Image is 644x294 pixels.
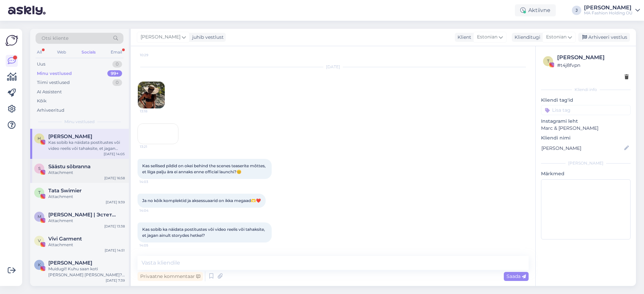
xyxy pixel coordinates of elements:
[541,125,631,132] p: Marc & [PERSON_NAME]
[48,266,125,278] div: Muidugi!! Kuhu saan koti [PERSON_NAME] [PERSON_NAME]? 🙏🏽
[48,188,82,194] span: Tata Swimier
[541,87,631,93] div: Kliendi info
[48,139,125,152] div: Kas sobib ka näidata postitustes või video reelis või tahaksite, et jagan ainult storydes hetkel?
[104,152,125,157] div: [DATE] 14:05
[138,272,203,281] div: Privaatne kommentaar
[48,133,92,139] span: Helge
[37,79,70,86] div: Tiimi vestlused
[48,170,125,176] div: Attachment
[557,62,629,69] div: # t4j8fvpn
[578,33,630,42] div: Arhiveeri vestlus
[541,144,623,152] input: Lisa nimi
[190,34,224,41] div: juhib vestlust
[541,97,631,104] p: Kliendi tag'id
[541,105,631,115] input: Lisa tag
[547,59,549,64] span: t
[106,278,125,283] div: [DATE] 7:39
[37,61,45,68] div: Uus
[38,238,41,243] span: V
[140,109,165,114] span: 13:18
[541,134,631,141] p: Kliendi nimi
[48,218,125,224] div: Attachment
[105,248,125,253] div: [DATE] 14:51
[140,53,165,58] span: 10:29
[109,48,123,57] div: Email
[38,262,41,267] span: K
[506,273,526,279] span: Saada
[138,64,529,70] div: [DATE]
[48,242,125,248] div: Attachment
[541,160,631,166] div: [PERSON_NAME]
[48,164,91,170] span: Säästu sõbranna
[80,48,97,57] div: Socials
[107,70,122,77] div: 99+
[515,4,556,16] div: Aktiivne
[37,89,62,95] div: AI Assistent
[112,61,122,68] div: 0
[48,236,82,242] span: Vivi Garment
[48,212,118,218] span: Margarita Tsabijeva | Эстетическая косметология 🇪🇪
[42,35,68,42] span: Otsi kliente
[37,70,72,77] div: Minu vestlused
[48,194,125,200] div: Attachment
[141,33,180,41] span: [PERSON_NAME]
[38,166,41,171] span: S
[104,176,125,181] div: [DATE] 16:58
[142,198,261,203] span: Ja no kõik komplektid ja aksessuaarid on ikka megaad🫶❤️
[38,214,41,219] span: M
[546,33,567,41] span: Estonian
[138,82,165,108] img: attachment
[140,243,165,248] span: 14:05
[584,10,633,16] div: MA Fashion Holding OÜ
[140,208,165,213] span: 14:04
[142,227,266,238] span: Kas sobib ka näidata postitustes või video reelis või tahaksite, et jagan ainult storydes hetkel?
[140,144,165,149] span: 13:21
[541,170,631,177] p: Märkmed
[38,190,41,195] span: T
[5,34,18,47] img: Askly Logo
[142,163,267,174] span: Kas sellised pildid on okei behind the scenes teaserite mõttes, et liiga palju ära ei annaks enne...
[557,54,629,62] div: [PERSON_NAME]
[48,260,92,266] span: Kevad Belle
[477,33,497,41] span: Estonian
[112,79,122,86] div: 0
[106,200,125,205] div: [DATE] 9:39
[512,34,540,41] div: Klienditugi
[455,34,471,41] div: Klient
[37,98,47,104] div: Kõik
[56,48,67,57] div: Web
[37,107,64,114] div: Arhiveeritud
[64,119,95,125] span: Minu vestlused
[572,6,581,15] div: J
[38,136,41,141] span: H
[584,5,633,10] div: [PERSON_NAME]
[104,224,125,229] div: [DATE] 13:38
[541,118,631,125] p: Instagrami leht
[584,5,640,16] a: [PERSON_NAME]MA Fashion Holding OÜ
[36,48,43,57] div: All
[140,179,165,184] span: 14:03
